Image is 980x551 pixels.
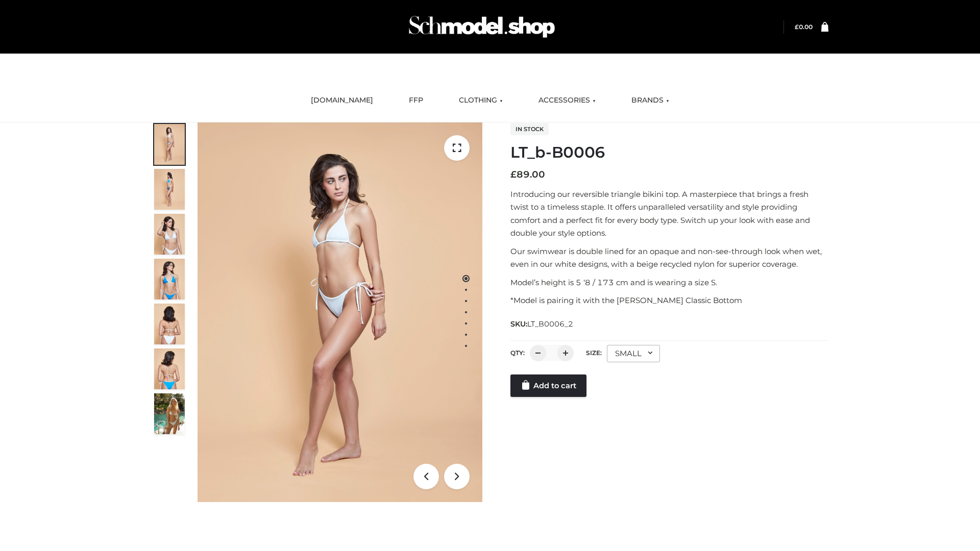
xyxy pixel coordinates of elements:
[510,169,517,180] span: £
[154,348,185,389] img: ArielClassicBikiniTop_CloudNine_AzureSky_OW114ECO_8-scaled.jpg
[510,318,574,330] span: SKU:
[405,7,558,47] img: Schmodel Admin 964
[198,122,482,502] img: LT_b-B0006
[624,89,677,112] a: BRANDS
[607,345,660,362] div: SMALL
[510,123,549,135] span: In stock
[510,169,545,180] bdi: 89.00
[510,245,828,271] p: Our swimwear is double lined for an opaque and non-see-through look when wet, even in our white d...
[510,294,828,307] p: *Model is pairing it with the [PERSON_NAME] Classic Bottom
[510,188,828,240] p: Introducing our reversible triangle bikini top. A masterpiece that brings a fresh twist to a time...
[510,143,828,162] h1: LT_b-B0006
[510,374,586,397] a: Add to cart
[527,319,573,329] span: LT_B0006_2
[510,349,525,357] label: QTY:
[401,89,431,112] a: FFP
[154,259,185,299] img: ArielClassicBikiniTop_CloudNine_AzureSky_OW114ECO_4-scaled.jpg
[795,23,813,31] bdi: 0.00
[154,169,185,210] img: ArielClassicBikiniTop_CloudNine_AzureSky_OW114ECO_2-scaled.jpg
[795,23,799,31] span: £
[154,393,185,434] img: Arieltop_CloudNine_AzureSky2.jpg
[531,89,603,112] a: ACCESSORIES
[154,124,185,165] img: ArielClassicBikiniTop_CloudNine_AzureSky_OW114ECO_1-scaled.jpg
[303,89,381,112] a: [DOMAIN_NAME]
[154,214,185,255] img: ArielClassicBikiniTop_CloudNine_AzureSky_OW114ECO_3-scaled.jpg
[451,89,510,112] a: CLOTHING
[586,349,602,357] label: Size:
[510,276,828,289] p: Model’s height is 5 ‘8 / 173 cm and is wearing a size S.
[154,304,185,344] img: ArielClassicBikiniTop_CloudNine_AzureSky_OW114ECO_7-scaled.jpg
[795,23,813,31] a: £0.00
